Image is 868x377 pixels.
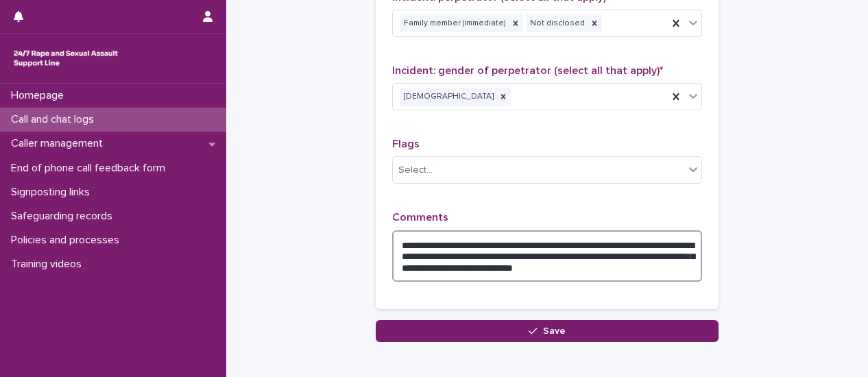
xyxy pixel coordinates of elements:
[398,163,433,178] div: Select...
[5,113,105,126] p: Call and chat logs
[543,326,566,336] span: Save
[5,162,176,175] p: End of phone call feedback form
[392,65,663,76] span: Incident: gender of perpetrator (select all that apply)
[376,320,719,342] button: Save
[392,212,448,223] span: Comments
[11,45,121,72] img: rhQMoQhaT3yELyF149Cw
[400,14,508,33] div: Family member (immediate)
[5,89,75,102] p: Homepage
[5,186,101,199] p: Signposting links
[526,14,587,33] div: Not disclosed
[400,88,496,106] div: [DEMOGRAPHIC_DATA]
[5,258,93,271] p: Training videos
[392,138,420,149] span: Flags
[5,210,123,223] p: Safeguarding records
[5,137,114,150] p: Caller management
[5,234,130,247] p: Policies and processes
